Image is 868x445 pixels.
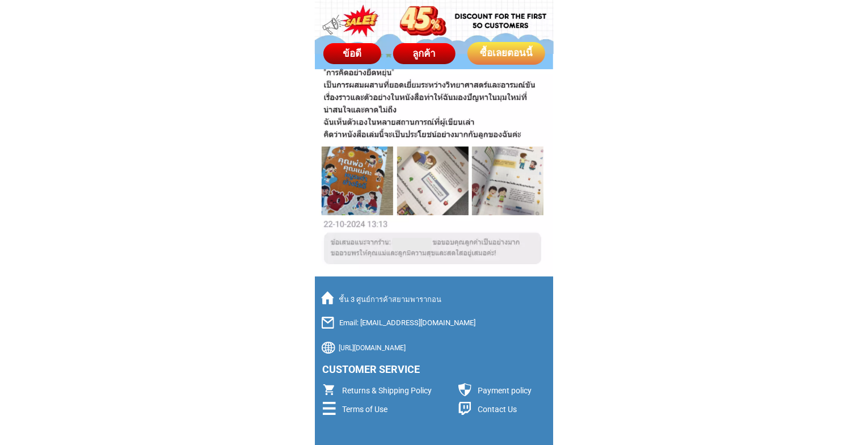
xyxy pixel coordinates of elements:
div: ลูกค้า [393,47,456,61]
h4: CUSTOMER SERVICE [322,362,473,377]
div: ซื้อเลยตอนนี้ [467,46,545,61]
p: ชั้น 3 ศูนย์การค้าสยามพารากอน [339,294,542,305]
span: ข้อดี [343,48,361,59]
p: Returns & Shipping Policy [343,385,469,397]
p: [URL][DOMAIN_NAME] [339,343,551,353]
p: Terms of Use [343,404,469,415]
p: Email: [EMAIL_ADDRESS][DOMAIN_NAME] [339,317,512,329]
a: Returns & Shipping Policy [323,383,469,397]
p: Contact Us [478,404,605,415]
a: Payment policy [458,383,549,397]
p: Payment policy [478,385,549,397]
